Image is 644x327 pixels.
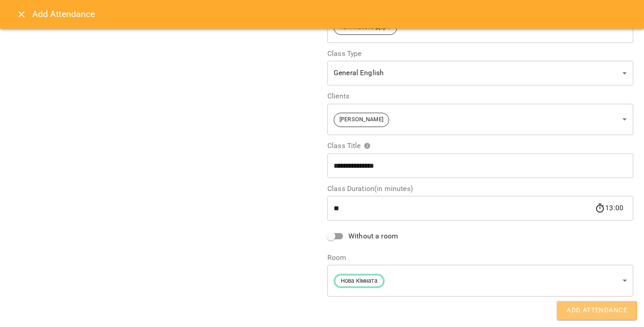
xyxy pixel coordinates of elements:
[327,185,633,192] label: Class Duration(in minutes)
[327,142,371,149] span: Class Title
[11,4,32,25] button: Close
[327,254,633,261] label: Room
[327,265,633,297] div: Нова Кімната
[327,93,633,100] label: Clients
[567,305,627,316] span: Add Attendance
[327,50,633,57] label: Class Type
[327,61,633,86] div: General English
[32,7,633,21] h6: Add Attendance
[557,301,637,320] button: Add Attendance
[327,103,633,135] div: [PERSON_NAME]
[364,142,371,149] svg: Please specify class title or select clients
[334,115,389,124] span: [PERSON_NAME]
[348,231,398,242] span: Without a room
[335,277,383,285] span: Нова Кімната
